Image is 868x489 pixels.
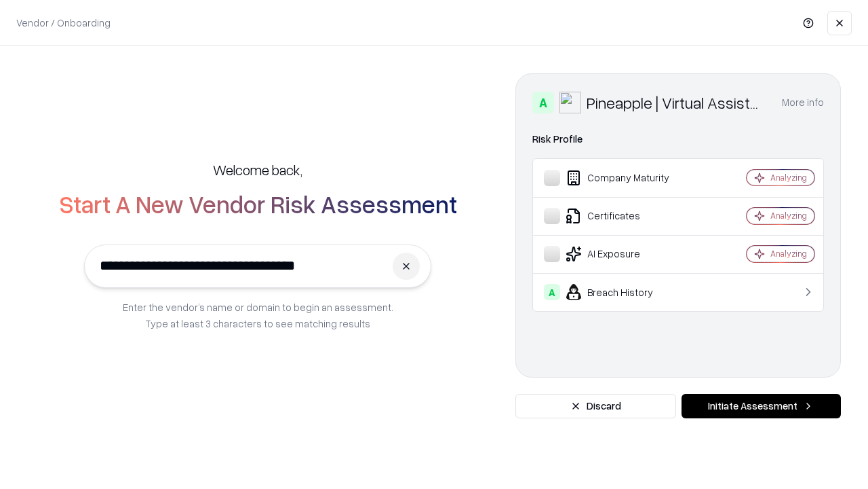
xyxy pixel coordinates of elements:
div: Certificates [544,208,706,224]
h5: Welcome back, [213,160,302,179]
button: More info [782,90,824,115]
div: Pineapple | Virtual Assistant Agency [587,92,766,113]
div: A [532,92,554,113]
div: Analyzing [770,172,807,183]
div: Risk Profile [532,131,824,147]
p: Enter the vendor’s name or domain to begin an assessment. Type at least 3 characters to see match... [123,299,393,331]
div: Breach History [544,284,706,300]
div: Company Maturity [544,170,706,186]
div: AI Exposure [544,246,706,262]
div: A [544,284,560,300]
button: Initiate Assessment [682,394,841,418]
div: Analyzing [770,248,807,259]
button: Discard [515,394,676,418]
p: Vendor / Onboarding [16,16,111,30]
div: Analyzing [770,210,807,221]
img: Pineapple | Virtual Assistant Agency [559,92,581,113]
h2: Start A New Vendor Risk Assessment [59,190,457,217]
